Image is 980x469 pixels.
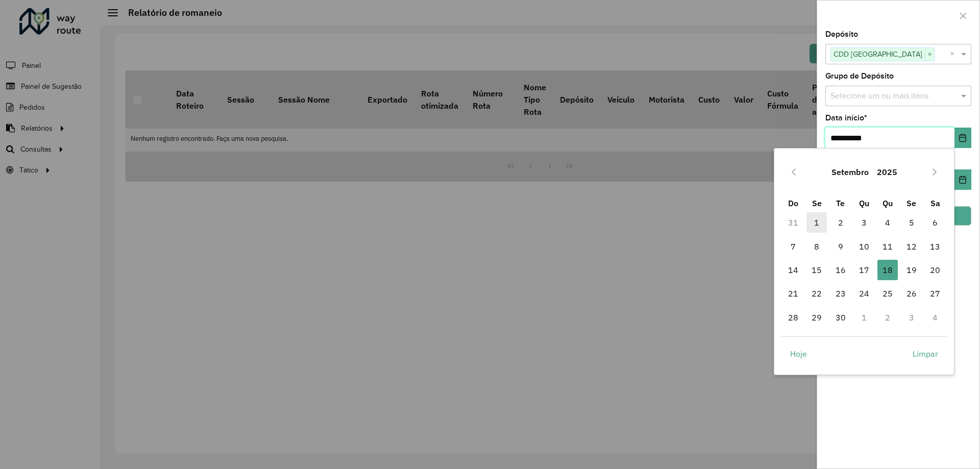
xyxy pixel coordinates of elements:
td: 7 [781,235,805,258]
label: Data início [825,112,867,124]
span: 26 [901,283,922,304]
td: 2 [828,211,852,234]
td: 24 [852,282,876,305]
td: 9 [828,235,852,258]
span: 5 [901,212,922,233]
span: 3 [854,212,874,233]
span: 25 [877,283,898,304]
button: Limpar [904,343,947,364]
span: 24 [854,283,874,304]
td: 19 [900,258,923,282]
td: 6 [923,211,947,234]
td: 11 [876,235,899,258]
td: 30 [828,306,852,329]
td: 4 [876,211,899,234]
span: 14 [783,260,803,280]
span: 17 [854,260,874,280]
span: 13 [925,236,945,257]
span: Hoje [790,348,807,360]
td: 17 [852,258,876,282]
span: Sa [930,198,940,208]
span: 2 [830,212,851,233]
span: CDD [GEOGRAPHIC_DATA] [831,48,925,60]
span: Qu [859,198,869,208]
td: 22 [805,282,828,305]
span: 6 [925,212,945,233]
td: 4 [923,306,947,329]
span: 30 [830,307,851,328]
span: 12 [901,236,922,257]
td: 1 [805,211,828,234]
td: 14 [781,258,805,282]
span: Limpar [913,348,938,360]
button: Choose Date [954,128,971,148]
span: Se [906,198,916,208]
span: 9 [830,236,851,257]
span: Te [836,198,845,208]
button: Choose Month [827,160,873,184]
td: 21 [781,282,805,305]
span: 11 [877,236,898,257]
td: 1 [852,306,876,329]
span: 21 [783,283,803,304]
td: 27 [923,282,947,305]
td: 12 [900,235,923,258]
td: 18 [876,258,899,282]
td: 5 [900,211,923,234]
td: 23 [828,282,852,305]
td: 20 [923,258,947,282]
label: Depósito [825,28,858,40]
td: 10 [852,235,876,258]
span: 15 [806,260,827,280]
span: 10 [854,236,874,257]
td: 28 [781,306,805,329]
span: 28 [783,307,803,328]
span: 16 [830,260,851,280]
span: 27 [925,283,945,304]
span: 1 [806,212,827,233]
td: 16 [828,258,852,282]
span: Do [788,198,798,208]
span: 29 [806,307,827,328]
button: Choose Year [873,160,901,184]
td: 26 [900,282,923,305]
button: Hoje [781,343,816,364]
label: Grupo de Depósito [825,70,894,82]
td: 8 [805,235,828,258]
span: Qu [883,198,893,208]
span: Se [812,198,822,208]
div: Choose Date [774,148,954,375]
span: 19 [901,260,922,280]
button: Next Month [926,164,943,180]
span: 23 [830,283,851,304]
span: 22 [806,283,827,304]
td: 29 [805,306,828,329]
td: 13 [923,235,947,258]
span: Clear all [950,48,959,60]
span: 7 [783,236,803,257]
td: 25 [876,282,899,305]
span: 20 [925,260,945,280]
td: 31 [781,211,805,234]
button: Previous Month [786,164,802,180]
span: 8 [806,236,827,257]
td: 3 [852,211,876,234]
td: 15 [805,258,828,282]
span: × [925,48,934,61]
button: Choose Date [954,169,971,190]
span: 18 [877,260,898,280]
td: 2 [876,306,899,329]
span: 4 [877,212,898,233]
td: 3 [900,306,923,329]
